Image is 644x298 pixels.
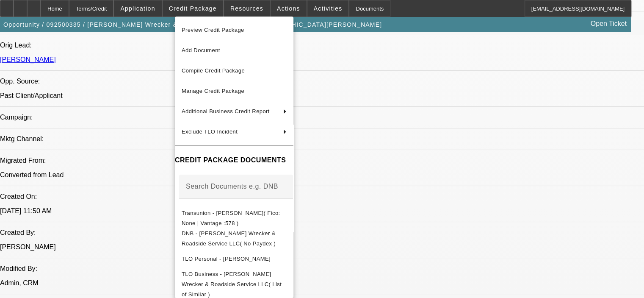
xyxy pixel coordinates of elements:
[175,155,293,165] h4: CREDIT PACKAGE DOCUMENTS
[182,128,238,135] span: Exclude TLO Incident
[175,249,293,269] button: TLO Personal - Gaeta, Gabriel
[182,230,276,247] span: DNB - [PERSON_NAME] Wrecker & Roadside Service LLC( No Paydex )
[182,27,244,33] span: Preview Credit Package
[182,271,282,298] span: TLO Business - [PERSON_NAME] Wrecker & Roadside Service LLC( List of Similar )
[186,183,278,190] mat-label: Search Documents e.g. DNB
[175,228,293,249] button: DNB - Gaeta Wrecker & Roadside Service LLC( No Paydex )
[182,210,280,226] span: Transunion - [PERSON_NAME]( Fico: None | Vantage :578 )
[182,47,220,53] span: Add Document
[175,208,293,228] button: Transunion - Gaeta, Gabriel( Fico: None | Vantage :578 )
[182,88,244,94] span: Manage Credit Package
[182,256,271,262] span: TLO Personal - [PERSON_NAME]
[182,108,270,114] span: Additional Business Credit Report
[182,67,245,74] span: Compile Credit Package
